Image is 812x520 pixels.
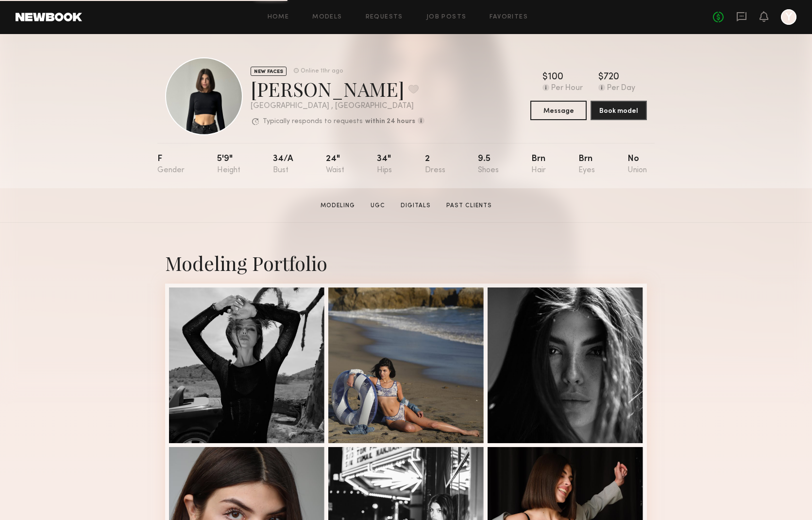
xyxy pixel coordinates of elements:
[781,9,796,25] a: Y
[490,14,528,20] a: Favorites
[312,14,342,20] a: Models
[551,84,583,93] div: Per Hour
[397,201,435,210] a: Digitals
[317,201,359,210] a: Modeling
[367,201,389,210] a: UGC
[268,14,289,20] a: Home
[251,67,287,76] div: NEW FACES
[365,118,415,125] b: within 24 hours
[263,118,363,125] p: Typically responds to requests
[157,155,185,175] div: F
[604,72,619,82] div: 720
[273,155,293,175] div: 34/a
[531,155,546,175] div: Brn
[607,84,635,93] div: Per Day
[377,155,392,175] div: 34"
[542,72,548,82] div: $
[326,155,344,175] div: 24"
[530,101,587,120] button: Message
[165,250,647,276] div: Modeling Portfolio
[366,14,403,20] a: Requests
[627,155,647,175] div: No
[478,155,499,175] div: 9.5
[548,72,563,82] div: 100
[591,101,647,120] button: Book model
[578,155,595,175] div: Brn
[217,155,240,175] div: 5'9"
[251,76,424,102] div: [PERSON_NAME]
[301,68,343,74] div: Online 11hr ago
[426,14,467,20] a: Job Posts
[442,201,496,210] a: Past Clients
[251,102,424,110] div: [GEOGRAPHIC_DATA] , [GEOGRAPHIC_DATA]
[425,155,445,175] div: 2
[598,72,604,82] div: $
